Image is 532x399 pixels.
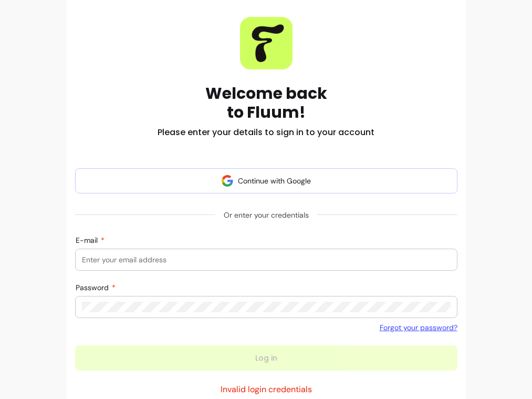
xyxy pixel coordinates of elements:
a: Forgot your password? [380,322,457,333]
input: E-mail [82,254,451,265]
span: E-mail [76,236,100,245]
h1: Welcome back to Fluum! [205,84,327,122]
span: Or enter your credentials [215,206,317,224]
input: Password [82,302,451,312]
img: avatar [221,175,234,187]
p: Invalid login credentials [221,383,312,396]
h2: Please enter your details to sign in to your account [158,126,374,139]
button: Continue with Google [75,168,457,193]
span: Password [76,283,111,292]
img: Fluum logo [240,17,293,69]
